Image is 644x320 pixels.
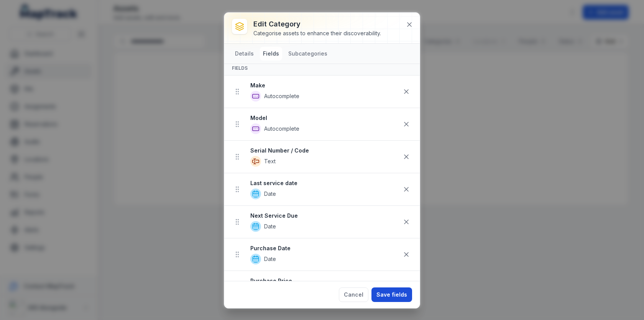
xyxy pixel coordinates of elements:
[264,255,276,263] span: Date
[232,65,248,71] span: Fields
[250,245,399,252] strong: Purchase Date
[250,179,399,187] strong: Last service date
[250,114,399,122] strong: Model
[264,92,299,100] span: Autocomplete
[264,223,276,230] span: Date
[264,158,276,165] span: Text
[232,47,257,61] button: Details
[264,125,299,133] span: Autocomplete
[253,30,381,37] div: Categorise assets to enhance their discoverability.
[285,47,330,61] button: Subcategories
[253,19,381,30] h3: Edit category
[250,82,399,89] strong: Make
[264,190,276,198] span: Date
[250,212,399,220] strong: Next Service Due
[339,287,368,302] button: Cancel
[250,147,399,154] strong: Serial Number / Code
[250,277,399,285] strong: Purchase Price
[371,287,412,302] button: Save fields
[260,47,282,61] button: Fields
